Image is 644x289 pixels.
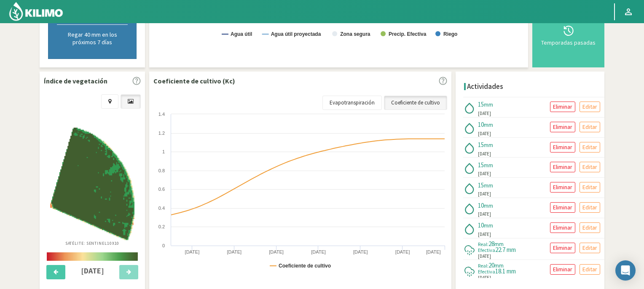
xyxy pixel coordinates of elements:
[553,243,572,253] p: Eliminar
[384,96,447,110] a: Coeficiente de cultivo
[426,249,441,254] text: [DATE]
[615,260,636,281] div: Open Intercom Messenger
[478,262,488,269] span: Real:
[478,170,491,177] span: [DATE]
[484,202,493,209] span: mm
[153,76,235,86] p: Coeficiente de cultivo (Kc)
[553,142,572,152] p: Eliminar
[484,161,493,169] span: mm
[65,240,120,246] p: Satélite: Sentinel
[553,102,572,112] p: Eliminar
[582,142,597,152] p: Editar
[484,121,493,128] span: mm
[582,162,597,172] p: Editar
[478,130,491,137] span: [DATE]
[322,96,382,110] a: Evapotranspiración
[582,182,597,192] p: Editar
[478,120,484,128] span: 10
[580,162,600,172] button: Editar
[550,264,575,275] button: Eliminar
[478,247,495,253] span: Efectiva
[537,6,600,63] button: Temporadas pasadas
[44,76,107,86] p: Índice de vegetación
[389,31,427,37] text: Precip. Efectiva
[484,182,493,189] span: mm
[478,274,491,281] span: [DATE]
[478,110,491,117] span: [DATE]
[582,203,597,212] p: Editar
[550,182,575,193] button: Eliminar
[8,1,64,21] img: Kilimo
[580,202,600,213] button: Editar
[582,265,597,274] p: Editar
[488,261,494,269] span: 20
[553,122,572,132] p: Eliminar
[484,101,493,108] span: mm
[107,241,120,246] span: 10X10
[478,221,484,229] span: 10
[550,222,575,233] button: Eliminar
[340,31,370,37] text: Zona segura
[478,141,484,149] span: 15
[478,190,491,198] span: [DATE]
[478,161,484,169] span: 15
[582,223,597,233] p: Editar
[47,252,138,261] img: scale
[478,181,484,189] span: 15
[353,249,368,254] text: [DATE]
[269,249,284,254] text: [DATE]
[484,222,493,229] span: mm
[550,202,575,213] button: Eliminar
[582,243,597,253] p: Editar
[550,142,575,153] button: Eliminar
[162,149,165,154] text: 1
[158,224,165,229] text: 0.2
[158,206,165,211] text: 0.4
[580,102,600,112] button: Editar
[539,40,598,45] div: Temporadas pasadas
[279,263,331,269] text: Coeficiente de cultivo
[550,102,575,112] button: Eliminar
[50,128,134,240] img: aba62edc-c499-4d1d-922a-7b2e0550213c_-_sentinel_-_2025-09-03.png
[580,264,600,275] button: Editar
[580,243,600,253] button: Editar
[494,240,504,248] span: mm
[227,249,241,254] text: [DATE]
[553,223,572,233] p: Eliminar
[580,182,600,193] button: Editar
[478,100,484,108] span: 15
[478,253,491,260] span: [DATE]
[550,122,575,132] button: Eliminar
[478,231,491,238] span: [DATE]
[488,240,494,248] span: 28
[553,265,572,274] p: Eliminar
[158,112,165,117] text: 1.4
[553,203,572,212] p: Eliminar
[495,267,516,275] span: 18.1 mm
[162,243,165,248] text: 0
[158,187,165,192] text: 0.6
[478,268,495,275] span: Efectiva
[271,31,321,37] text: Agua útil proyectada
[484,141,493,149] span: mm
[185,249,200,254] text: [DATE]
[553,162,572,172] p: Eliminar
[70,267,115,275] h4: [DATE]
[158,131,165,136] text: 1.2
[580,222,600,233] button: Editar
[580,122,600,132] button: Editar
[478,150,491,158] span: [DATE]
[495,246,516,254] span: 22.7 mm
[550,162,575,172] button: Eliminar
[467,83,503,91] h4: Actividades
[57,31,128,46] p: Regar 40 mm en los próximos 7 días
[580,142,600,153] button: Editar
[158,168,165,173] text: 0.8
[582,122,597,132] p: Editar
[478,211,491,218] span: [DATE]
[395,249,410,254] text: [DATE]
[478,201,484,209] span: 10
[443,31,457,37] text: Riego
[311,249,326,254] text: [DATE]
[494,262,504,269] span: mm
